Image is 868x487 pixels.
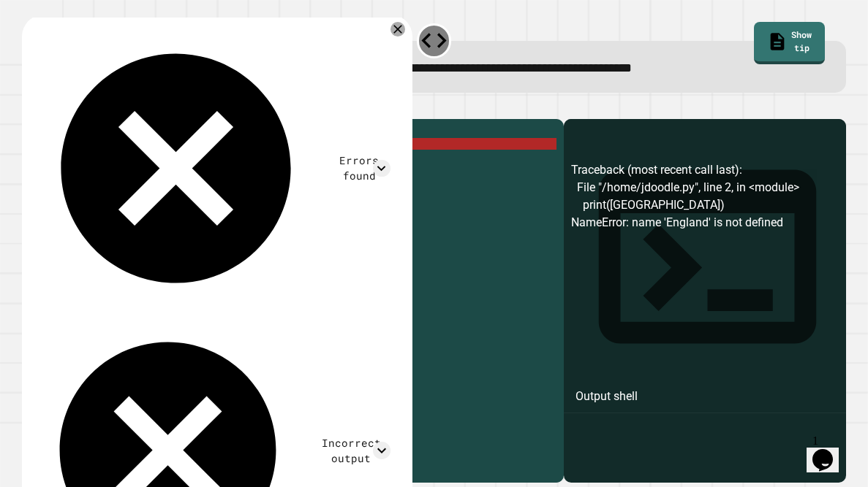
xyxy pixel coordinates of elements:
[571,161,839,483] div: Traceback (most recent call last): File "/home/jdoodle.py", line 2, in <module> print([GEOGRAPHIC...
[328,153,390,184] div: Errors found
[312,435,390,467] div: Incorrect output
[754,22,826,65] a: Show tip
[807,429,853,472] iframe: chat widget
